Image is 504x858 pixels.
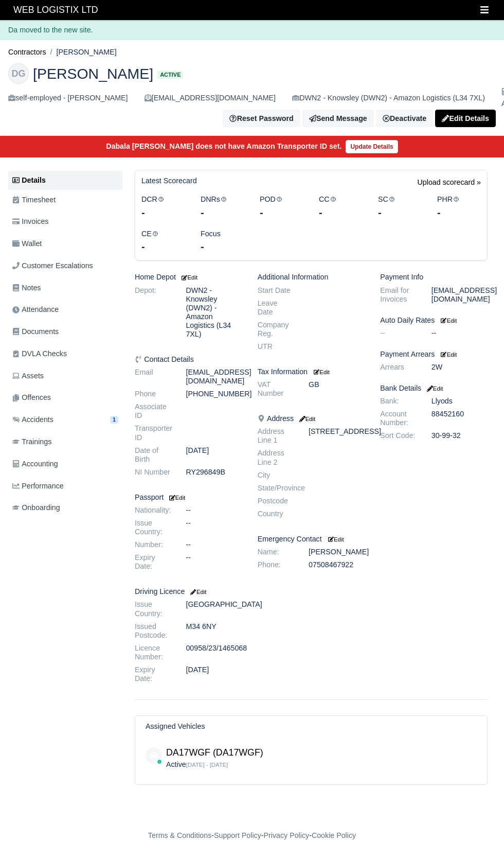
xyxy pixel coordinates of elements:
h6: Assigned Vehicles [146,722,205,731]
span: Attendance [12,304,59,316]
dt: Transporter ID [127,424,178,442]
dt: Address Line 1 [250,427,301,445]
div: - - - [67,830,437,842]
h6: Additional Information [258,273,365,282]
dd: -- [178,519,249,536]
a: Documents [8,322,122,342]
dt: Associate ID [127,402,178,420]
h6: Address [258,414,365,423]
button: Toggle navigation [473,3,496,17]
dt: Nationality: [127,506,178,515]
a: Timesheet [8,190,122,210]
span: Assets [12,370,44,382]
small: Edit [441,352,457,358]
div: Focus [193,228,252,254]
a: Cookie Policy [312,831,356,839]
dd: [PERSON_NAME] [301,548,372,556]
dt: Issue Country: [127,600,178,618]
a: Edit Details [435,110,496,127]
a: DA17WGF (DA17WGF) [166,747,263,758]
dd: GB [301,380,372,398]
div: DCR [134,194,193,220]
div: Active [166,747,477,770]
dt: Start Date [250,286,301,295]
a: Onboarding [8,498,122,518]
dt: Sort Code: [372,431,423,440]
dd: -- [424,329,495,338]
dt: Bank: [372,397,423,406]
h6: Bank Details [380,384,488,393]
dd: [PHONE_NUMBER] [178,390,249,398]
dt: Phone: [250,561,301,569]
div: - [201,205,244,220]
dt: Company Reg. [250,321,301,338]
div: CE [134,228,193,254]
dt: Licence Number: [127,644,178,661]
h6: Contact Details [135,355,242,364]
dd: [EMAIL_ADDRESS][DOMAIN_NAME] [424,286,495,304]
h6: Auto Daily Rates [380,316,488,325]
a: Send Message [302,110,374,127]
a: Attendance [8,300,122,320]
h6: Passport [135,493,242,502]
dd: M34 6NY [178,622,249,640]
h6: Latest Scorecard [141,177,197,185]
dd: [EMAIL_ADDRESS][DOMAIN_NAME] [178,368,249,386]
div: - [201,239,244,254]
a: Edit [298,414,315,423]
dd: 00958/23/1465068 [178,644,249,661]
div: DWN2 - Knowsley (DWN2) - Amazon Logistics (L34 7XL) [292,92,485,104]
div: - [378,205,422,220]
dd: DWN2 - Knowsley (DWN2) - Amazon Logistics (L34 7XL) [178,286,249,339]
dt: Phone [127,390,178,398]
span: Active [157,71,183,79]
a: Trainings [8,432,122,452]
small: [DATE] - [DATE] [186,762,228,768]
a: Notes [8,278,122,298]
small: Edit [298,416,315,422]
small: Edit [328,536,344,542]
div: - [141,239,185,254]
a: Edit [189,587,206,596]
h6: Emergency Contact [258,535,365,544]
dd: 88452160 [424,410,495,427]
dd: -- [178,506,249,515]
div: SC [370,194,429,220]
a: Edit [312,367,330,376]
dt: VAT Number [250,380,301,398]
dt: Country [250,510,301,518]
dt: Expiry Date: [127,553,178,571]
div: - [437,205,481,220]
small: Edit [189,589,206,595]
dd: [DATE] [178,666,249,683]
a: Deactivate [376,110,433,127]
span: Timesheet [12,194,56,206]
a: Edit [439,316,457,324]
div: CC [311,194,370,220]
div: DNRs [193,194,252,220]
span: Performance [12,480,64,492]
div: - [141,205,185,220]
a: Assets [8,366,122,386]
dt: Name: [250,548,301,556]
div: self-employed - [PERSON_NAME] [8,92,128,104]
a: Contractors [8,48,46,56]
a: Wallet [8,234,122,254]
dt: Issued Postcode: [127,622,178,640]
dt: Issue Country: [127,519,178,536]
a: Edit [425,384,443,392]
dt: Arrears [372,363,423,372]
span: Onboarding [12,502,60,514]
h6: Driving Licence [135,587,242,596]
li: [PERSON_NAME] [46,46,117,58]
dt: Depot: [127,286,178,339]
dt: NI Number [127,468,178,477]
dd: RY296849B [178,468,249,477]
dd: [STREET_ADDRESS] [301,427,372,445]
dt: -- [372,329,423,338]
dd: -- [178,540,249,549]
dt: Postcode [250,497,301,505]
dt: State/Province [250,484,301,493]
dt: Expiry Date: [127,666,178,683]
a: Edit [180,273,197,281]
